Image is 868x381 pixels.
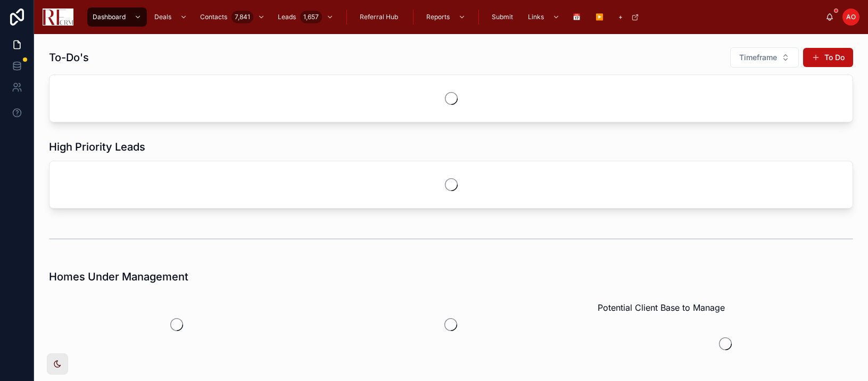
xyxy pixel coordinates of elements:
span: Timeframe [739,52,777,63]
a: Links [523,7,565,27]
span: 📅 [573,13,581,21]
span: Submit [492,13,513,21]
span: AO [846,13,856,21]
span: Deals [154,13,171,21]
span: Referral Hub [360,13,398,21]
a: Deals [149,7,193,27]
a: ▶️ [590,7,611,27]
span: Leads [278,13,296,21]
img: App logo [43,9,73,26]
h1: High Priority Leads [49,139,145,154]
button: To Do [803,48,853,67]
a: Submit [486,7,520,27]
span: Links [528,13,544,21]
a: Dashboard [87,7,147,27]
h1: To-Do's [49,50,89,65]
span: Potential Client Base to Manage [598,301,725,314]
span: + [618,13,623,21]
div: scrollable content [82,5,825,29]
button: Select Button [730,47,799,68]
a: + [613,7,644,27]
span: Contacts [200,13,227,21]
span: ▶️ [596,13,604,21]
a: Leads1,657 [272,7,339,27]
a: Referral Hub [354,7,406,27]
span: Dashboard [93,13,126,21]
div: 1,657 [300,11,322,23]
span: Reports [426,13,450,21]
a: Contacts7,841 [195,7,270,27]
a: 📅 [567,7,588,27]
h1: Homes Under Management [49,269,188,284]
a: Reports [421,7,471,27]
div: 7,841 [232,11,253,23]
